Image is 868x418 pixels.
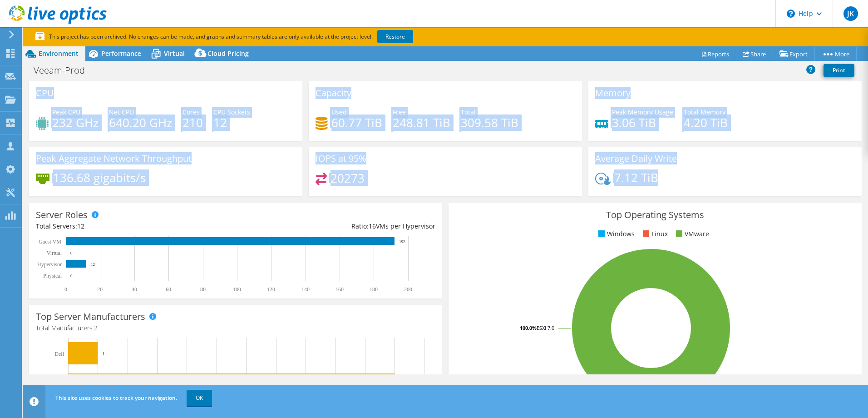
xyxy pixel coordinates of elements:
[36,323,435,333] h4: Total Manufacturers:
[641,229,668,239] li: Linux
[70,251,73,255] text: 0
[537,324,554,331] tspan: ESXi 7.0
[684,108,725,116] span: Total Memory
[36,154,192,164] h3: Peak Aggregate Network Throughput
[330,173,365,183] h4: 20273
[843,6,858,21] span: JK
[612,108,673,116] span: Peak Memory Usage
[612,118,673,128] h4: 3.06 TiB
[236,221,435,231] div: Ratio: VMs per Hypervisor
[814,47,857,61] a: More
[369,222,376,230] span: 16
[267,286,275,293] text: 120
[70,274,73,278] text: 0
[36,210,88,220] h3: Server Roles
[455,210,855,220] h3: Top Operating Systems
[301,286,310,293] text: 140
[674,229,709,239] li: VMware
[520,324,537,331] tspan: 100.0%
[335,286,344,293] text: 160
[37,261,62,268] text: Hypervisor
[773,47,815,61] a: Export
[331,108,347,116] span: Used
[47,250,62,256] text: Virtual
[824,64,854,77] a: Print
[97,286,103,293] text: 20
[52,108,80,116] span: Peak CPU
[595,88,631,98] h3: Memory
[109,108,134,116] span: Net CPU
[35,32,480,42] p: This project has been archived. No changes can be made, and graphs and summary tables are only av...
[30,65,99,75] h1: Veeam-Prod
[39,49,79,58] span: Environment
[55,394,177,402] span: This site uses cookies to track your navigation.
[399,239,405,244] text: 192
[787,10,795,18] svg: \n
[316,154,366,164] h3: IOPS at 95%
[393,118,450,128] h4: 248.81 TiB
[370,286,378,293] text: 180
[166,286,171,293] text: 60
[213,108,250,116] span: CPU Sockets
[207,49,249,58] span: Cloud Pricing
[164,49,185,58] span: Virtual
[36,221,236,231] div: Total Servers:
[36,88,54,98] h3: CPU
[182,118,203,128] h4: 210
[736,47,773,61] a: Share
[461,108,476,116] span: Total
[200,286,206,293] text: 80
[182,108,200,116] span: Cores
[43,273,62,279] text: Physical
[52,118,99,128] h4: 232 GHz
[64,286,67,293] text: 0
[77,222,84,230] span: 12
[101,49,141,58] span: Performance
[404,286,412,293] text: 200
[102,351,105,356] text: 1
[54,351,64,357] text: Dell
[693,47,736,61] a: Reports
[109,118,172,128] h4: 640.20 GHz
[393,108,406,116] span: Free
[596,229,635,239] li: Windows
[39,239,61,245] text: Guest VM
[53,173,146,183] h4: 136.68 gigabits/s
[36,312,145,322] h3: Top Server Manufacturers
[377,30,413,43] a: Restore
[331,118,382,128] h4: 60.77 TiB
[213,118,250,128] h4: 12
[91,262,95,267] text: 12
[316,88,351,98] h3: Capacity
[614,173,658,183] h4: 7.12 TiB
[132,286,137,293] text: 40
[187,390,212,406] a: OK
[684,118,728,128] h4: 4.20 TiB
[461,118,518,128] h4: 309.58 TiB
[595,154,677,164] h3: Average Daily Write
[233,286,241,293] text: 100
[94,323,98,332] span: 2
